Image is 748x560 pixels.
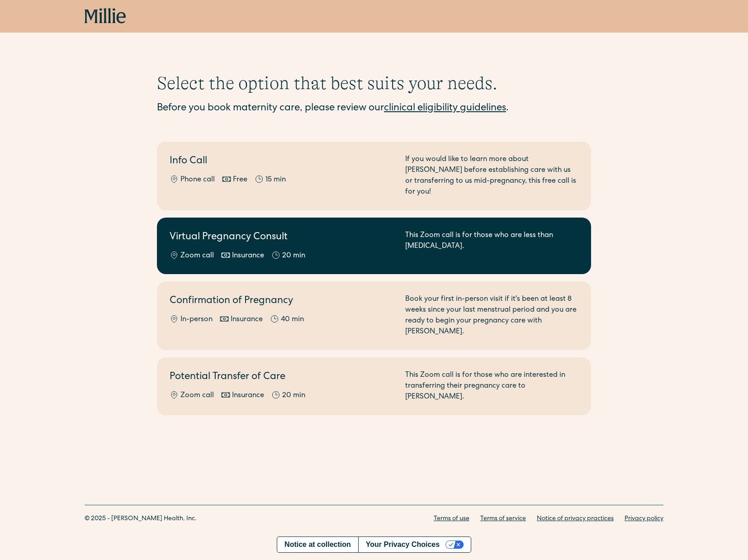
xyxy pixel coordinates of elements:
[157,142,591,210] a: Info CallPhone callFree15 minIf you would like to learn more about [PERSON_NAME] before establish...
[157,72,591,94] h1: Select the option that best suits your needs.
[405,294,578,337] div: Book your first in-person visit if it's been at least 8 weeks since your last menstrual period an...
[170,230,394,245] h2: Virtual Pregnancy Consult
[157,218,591,274] a: Virtual Pregnancy ConsultZoom callInsurance20 minThis Zoom call is for those who are less than [M...
[232,251,264,261] div: Insurance
[180,251,214,261] div: Zoom call
[480,514,526,524] a: Terms of service
[170,370,394,385] h2: Potential Transfer of Care
[277,537,358,552] a: Notice at collection
[281,314,304,325] div: 40 min
[405,154,578,198] div: If you would like to learn more about [PERSON_NAME] before establishing care with us or transferr...
[265,175,286,185] div: 15 min
[180,390,214,401] div: Zoom call
[282,251,305,261] div: 20 min
[157,101,591,116] div: Before you book maternity care, please review our .
[231,314,263,325] div: Insurance
[180,175,215,185] div: Phone call
[384,104,506,114] a: clinical eligibility guidelines
[537,514,614,524] a: Notice of privacy practices
[157,357,591,415] a: Potential Transfer of CareZoom callInsurance20 minThis Zoom call is for those who are interested ...
[358,537,471,552] button: Your Privacy Choices
[625,514,663,524] a: Privacy policy
[85,514,197,524] div: © 2025 - [PERSON_NAME] Health, Inc.
[180,314,213,325] div: In-person
[232,390,264,401] div: Insurance
[157,281,591,350] a: Confirmation of PregnancyIn-personInsurance40 minBook your first in-person visit if it's been at ...
[405,370,578,403] div: This Zoom call is for those who are interested in transferring their pregnancy care to [PERSON_NA...
[170,154,394,169] h2: Info Call
[405,230,578,261] div: This Zoom call is for those who are less than [MEDICAL_DATA].
[282,390,305,401] div: 20 min
[434,514,469,524] a: Terms of use
[233,175,247,185] div: Free
[170,294,394,309] h2: Confirmation of Pregnancy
